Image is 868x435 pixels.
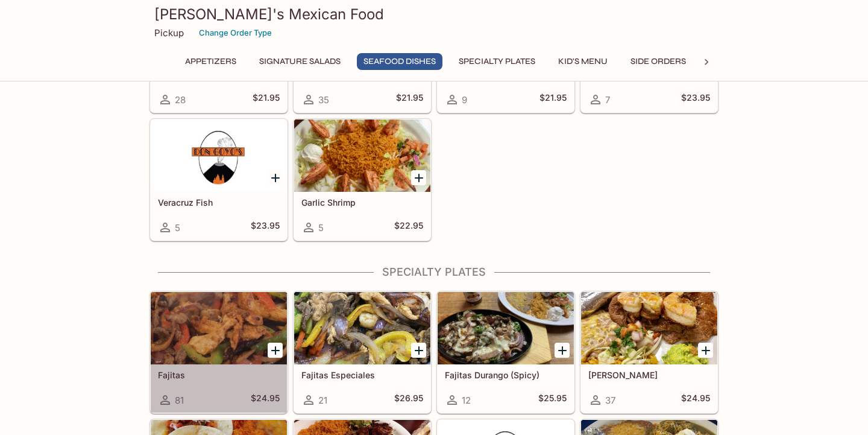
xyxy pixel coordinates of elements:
[588,370,710,380] h5: [PERSON_NAME]
[154,27,184,39] p: Pickup
[178,53,243,70] button: Appetizers
[437,291,574,413] a: Fajitas Durango (Spicy)12$25.95
[268,170,283,185] button: Add Veracruz Fish
[154,5,714,24] h3: [PERSON_NAME]'s Mexican Food
[149,265,719,279] h4: Specialty Plates
[411,343,426,358] button: Add Fajitas Especiales
[555,343,570,358] button: Add Fajitas Durango (Spicy)
[438,292,574,364] div: Fajitas Durango (Spicy)
[193,24,277,42] button: Change Order Type
[158,370,280,380] h5: Fajitas
[294,292,430,364] div: Fajitas Especiales
[251,220,280,235] h5: $23.95
[301,197,423,208] h5: Garlic Shrimp
[175,94,186,106] span: 28
[605,395,615,406] span: 37
[681,92,710,107] h5: $23.95
[394,393,423,407] h5: $26.95
[318,94,329,106] span: 35
[151,292,287,364] div: Fajitas
[318,395,327,406] span: 21
[175,222,180,233] span: 5
[294,119,431,241] a: Garlic Shrimp5$22.95
[605,94,610,106] span: 7
[462,94,467,106] span: 9
[445,370,567,380] h5: Fajitas Durango (Spicy)
[394,220,423,235] h5: $22.95
[301,370,423,380] h5: Fajitas Especiales
[175,395,184,406] span: 81
[580,291,718,413] a: [PERSON_NAME]37$24.95
[624,53,693,70] button: Side Orders
[318,222,324,233] span: 5
[253,92,280,107] h5: $21.95
[396,92,423,107] h5: $21.95
[253,53,347,70] button: Signature Salads
[681,393,710,407] h5: $24.95
[294,291,431,413] a: Fajitas Especiales21$26.95
[411,170,426,185] button: Add Garlic Shrimp
[462,395,471,406] span: 12
[552,53,614,70] button: Kid's Menu
[581,292,717,364] div: Carne Asada
[151,119,287,192] div: Veracruz Fish
[158,197,280,208] h5: Veracruz Fish
[538,393,567,407] h5: $25.95
[539,92,567,107] h5: $21.95
[251,393,280,407] h5: $24.95
[268,343,283,358] button: Add Fajitas
[150,119,288,241] a: Veracruz Fish5$23.95
[452,53,542,70] button: Specialty Plates
[294,119,430,192] div: Garlic Shrimp
[150,291,288,413] a: Fajitas81$24.95
[357,53,442,70] button: Seafood Dishes
[698,343,713,358] button: Add Carne Asada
